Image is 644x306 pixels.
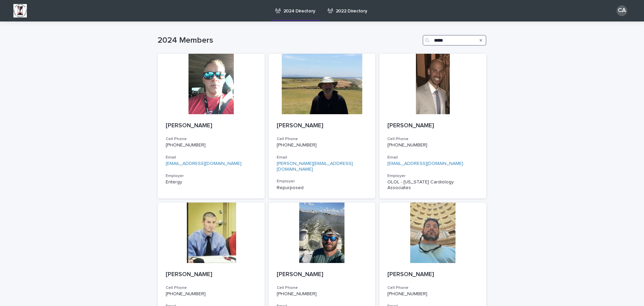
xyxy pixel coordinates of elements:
[158,36,420,45] h1: 2024 Members
[387,292,427,296] a: [PHONE_NUMBER]
[166,155,257,160] h3: Email
[277,292,317,296] a: [PHONE_NUMBER]
[387,285,478,291] h3: Cell Phone
[616,5,627,16] div: CA
[13,4,27,17] img: BsxibNoaTPe9uU9VL587
[379,54,486,199] a: [PERSON_NAME]Cell Phone[PHONE_NUMBER]Email[EMAIL_ADDRESS][DOMAIN_NAME]EmployerOLOL - [US_STATE] C...
[158,54,265,199] a: [PERSON_NAME]Cell Phone[PHONE_NUMBER]Email[EMAIL_ADDRESS][DOMAIN_NAME]EmployerEntergy
[387,155,478,160] h3: Email
[166,271,257,278] p: [PERSON_NAME]
[387,143,427,147] a: [PHONE_NUMBER]
[277,271,368,278] p: [PERSON_NAME]
[277,185,368,191] p: Repurposed
[166,292,206,296] a: [PHONE_NUMBER]
[277,179,368,184] h3: Employer
[277,155,368,160] h3: Email
[166,161,241,166] a: [EMAIL_ADDRESS][DOMAIN_NAME]
[387,179,478,191] p: OLOL - [US_STATE] Cardiology Associates
[166,122,257,130] p: [PERSON_NAME]
[387,161,463,166] a: [EMAIL_ADDRESS][DOMAIN_NAME]
[387,136,478,142] h3: Cell Phone
[277,122,368,130] p: [PERSON_NAME]
[277,161,353,172] a: [PERSON_NAME][EMAIL_ADDRESS][DOMAIN_NAME]
[277,143,317,147] a: [PHONE_NUMBER]
[269,54,376,199] a: [PERSON_NAME]Cell Phone[PHONE_NUMBER]Email[PERSON_NAME][EMAIL_ADDRESS][DOMAIN_NAME]EmployerRepurp...
[166,173,257,179] h3: Employer
[166,179,257,185] p: Entergy
[387,122,478,130] p: [PERSON_NAME]
[277,136,368,142] h3: Cell Phone
[166,285,257,291] h3: Cell Phone
[387,271,478,278] p: [PERSON_NAME]
[423,35,486,46] input: Search
[166,143,206,147] a: [PHONE_NUMBER]
[166,136,257,142] h3: Cell Phone
[387,173,478,179] h3: Employer
[277,285,368,291] h3: Cell Phone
